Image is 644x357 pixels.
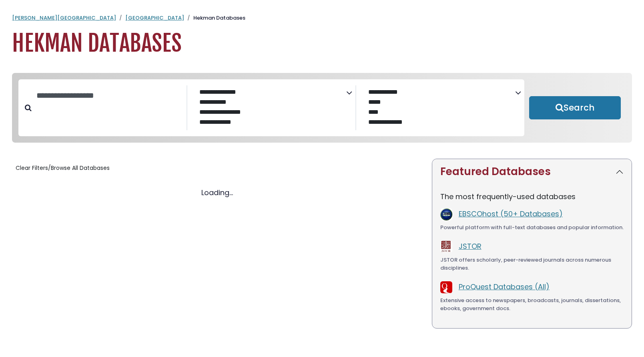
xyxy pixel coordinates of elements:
nav: Search filters [12,73,632,143]
div: JSTOR offers scholarly, peer-reviewed journals across numerous disciplines. [440,256,624,272]
p: The most frequently-used databases [440,191,624,202]
button: Featured Databases [432,159,632,184]
div: Loading... [12,187,422,198]
button: Submit for Search Results [529,96,621,119]
nav: breadcrumb [12,14,632,22]
input: Search database by title or keyword [32,89,187,102]
a: [PERSON_NAME][GEOGRAPHIC_DATA] [12,14,116,22]
select: Database Vendors Filter [363,87,515,131]
h1: Hekman Databases [12,30,632,57]
a: ProQuest Databases (All) [459,282,550,292]
select: Database Subject Filter [194,87,346,131]
a: [GEOGRAPHIC_DATA] [125,14,184,22]
button: Clear Filters/Browse All Databases [12,162,113,174]
div: Powerful platform with full-text databases and popular information. [440,224,624,232]
li: Hekman Databases [184,14,245,22]
a: JSTOR [459,241,481,251]
div: Extensive access to newspapers, broadcasts, journals, dissertations, ebooks, government docs. [440,296,624,312]
a: EBSCOhost (50+ Databases) [459,209,563,219]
